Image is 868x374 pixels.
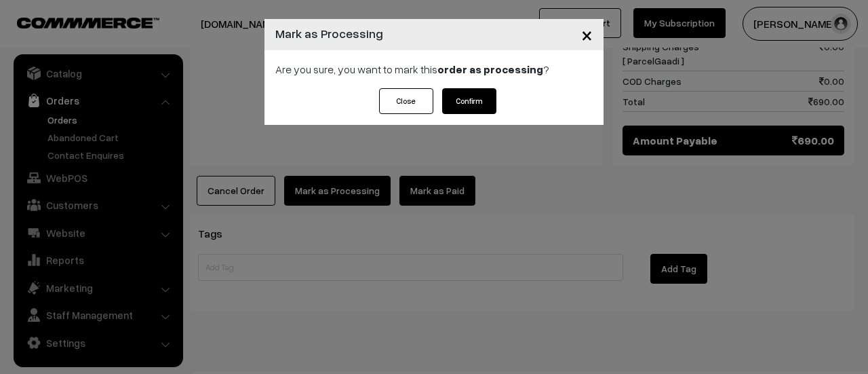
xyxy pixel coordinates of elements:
[581,22,593,47] span: ×
[437,62,543,76] strong: order as processing
[442,88,496,114] button: Confirm
[275,24,383,43] h4: Mark as Processing
[379,88,433,114] button: Close
[570,14,604,56] button: Close
[264,50,604,88] div: Are you sure, you want to mark this ?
